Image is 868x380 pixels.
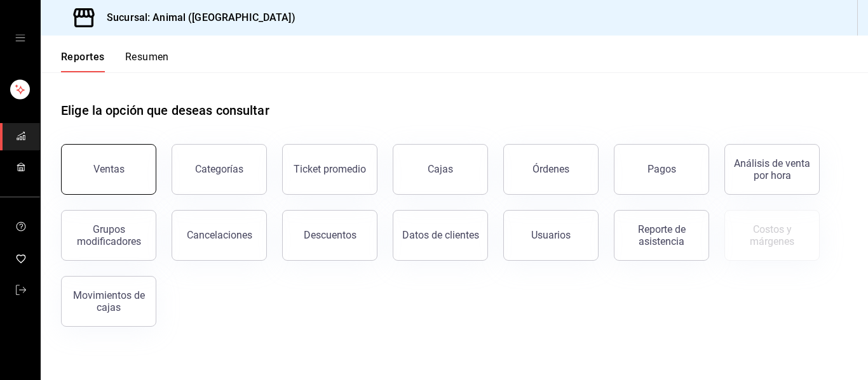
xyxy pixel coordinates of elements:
[428,163,453,175] div: Cajas
[61,101,269,120] h1: Elige la opción que deseas consultar
[61,210,156,261] button: Grupos modificadores
[304,229,356,241] div: Descuentos
[172,144,267,195] button: Categorías
[61,51,105,72] button: Reportes
[69,289,148,313] div: Movimientos de cajas
[294,163,366,175] div: Ticket promedio
[97,10,295,25] h3: Sucursal: Animal ([GEOGRAPHIC_DATA])
[614,144,709,195] button: Pagos
[187,229,252,241] div: Cancelaciones
[282,144,377,195] button: Ticket promedio
[61,276,156,327] button: Movimientos de cajas
[61,144,156,195] button: Ventas
[724,210,820,261] button: Contrata inventarios para ver este reporte
[195,163,243,175] div: Categorías
[614,210,709,261] button: Reporte de asistencia
[733,157,811,181] div: Análisis de venta por hora
[393,210,488,261] button: Datos de clientes
[93,163,125,175] div: Ventas
[15,33,25,43] button: open drawer
[393,144,488,195] button: Cajas
[61,51,169,72] div: navigation tabs
[402,229,479,241] div: Datos de clientes
[125,51,169,72] button: Resumen
[69,223,148,247] div: Grupos modificadores
[532,163,569,175] div: Órdenes
[503,144,599,195] button: Órdenes
[724,144,820,195] button: Análisis de venta por hora
[648,163,676,175] div: Pagos
[503,210,599,261] button: Usuarios
[733,223,811,247] div: Costos y márgenes
[282,210,377,261] button: Descuentos
[622,223,701,247] div: Reporte de asistencia
[531,229,571,241] div: Usuarios
[172,210,267,261] button: Cancelaciones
